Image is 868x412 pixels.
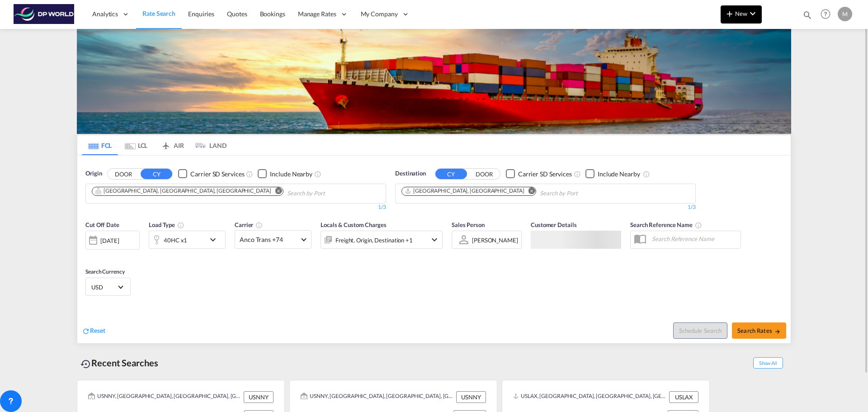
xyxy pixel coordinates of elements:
md-icon: icon-airplane [160,140,171,147]
div: Jebel Ali, AEJEA [405,187,524,195]
md-chips-wrap: Chips container. Use arrow keys to select chips. [90,184,377,201]
div: Freight Origin Destination Factory Stuffing [335,234,413,246]
md-icon: Unchecked: Search for CY (Container Yard) services for all selected carriers.Checked : Search for... [246,170,253,178]
div: Press delete to remove this chip. [95,187,273,195]
img: LCL+%26+FCL+BACKGROUND.png [77,29,791,134]
md-icon: icon-backup-restore [80,359,91,369]
div: USNNY [244,391,274,403]
div: M [838,7,852,21]
div: OriginDOOR CY Checkbox No InkUnchecked: Search for CY (Container Yard) services for all selected ... [77,156,791,343]
md-icon: icon-magnify [802,10,812,20]
md-tab-item: AIR [154,135,190,155]
div: Include Nearby [598,170,640,179]
button: DOOR [108,169,139,179]
md-icon: Unchecked: Search for CY (Container Yard) services for all selected carriers.Checked : Search for... [574,170,581,178]
span: Quotes [227,10,247,18]
div: Carrier SD Services [518,170,572,179]
md-icon: icon-refresh [82,327,90,335]
md-icon: Unchecked: Ignores neighbouring ports when fetching rates.Checked : Includes neighbouring ports w... [643,170,650,178]
div: icon-refreshReset [82,326,105,336]
md-icon: icon-arrow-right [774,328,781,335]
button: Remove [269,187,283,196]
md-chips-wrap: Chips container. Use arrow keys to select chips. [400,184,629,201]
div: USNNY [456,391,486,403]
div: [PERSON_NAME] [472,237,518,244]
div: Carrier SD Services [190,170,244,179]
button: Search Ratesicon-arrow-right [732,322,786,339]
div: 1/3 [395,204,696,211]
md-tab-item: FCL [82,135,118,155]
md-icon: icon-chevron-down [208,234,223,245]
div: USLAX [669,391,698,403]
md-checkbox: Checkbox No Ink [585,169,640,179]
span: USD [91,283,117,291]
div: Include Nearby [270,170,312,179]
md-checkbox: Checkbox No Ink [258,169,312,179]
span: Carrier [235,221,263,228]
span: Locals & Custom Charges [321,221,387,228]
div: Help [818,6,838,23]
span: Manage Rates [298,9,336,19]
button: CY [141,169,172,179]
img: c08ca190194411f088ed0f3ba295208c.png [14,4,75,24]
div: Newark, NY, USNNY [95,187,271,195]
input: Search Reference Name [647,232,741,246]
span: New [724,10,758,17]
span: Rate Search [142,9,175,17]
div: icon-magnify [802,10,812,24]
md-icon: icon-chevron-down [747,8,758,19]
span: Sales Person [452,221,485,228]
div: Press delete to remove this chip. [405,187,526,195]
div: USNNY, Newark, NY, United States, North America, Americas [301,391,454,403]
md-select: Sales Person: Michelle Blackmore [471,233,519,246]
div: [DATE] [85,231,140,250]
input: Chips input. [287,186,373,201]
button: CY [435,169,467,179]
md-pagination-wrapper: Use the left and right arrow keys to navigate between tabs [82,135,226,155]
md-icon: Unchecked: Ignores neighbouring ports when fetching rates.Checked : Includes neighbouring ports w... [314,170,321,178]
md-tab-item: LCL [118,135,154,155]
span: Customer Details [531,221,576,228]
div: Recent Searches [77,353,162,373]
md-datepicker: Select [85,249,92,261]
md-tab-item: LAND [190,135,226,155]
span: Destination [395,169,426,178]
md-icon: icon-information-outline [177,222,184,229]
md-icon: Your search will be saved by the below given name [695,222,702,229]
div: 40HC x1 [164,234,187,246]
span: Reset [90,327,105,334]
span: Cut Off Date [85,221,119,228]
md-checkbox: Checkbox No Ink [178,169,244,179]
span: Search Reference Name [630,221,702,228]
span: My Company [361,9,398,19]
span: Load Type [149,221,184,228]
md-select: Select Currency: $ USDUnited States Dollar [90,280,126,294]
md-icon: The selected Trucker/Carrierwill be displayed in the rate results If the rates are from another f... [255,222,263,229]
div: Freight Origin Destination Factory Stuffingicon-chevron-down [321,231,443,249]
div: USNNY, Newark, NY, United States, North America, Americas [88,391,241,403]
span: Help [818,6,833,22]
button: Note: By default Schedule search will only considerorigin ports, destination ports and cut off da... [673,322,727,339]
button: DOOR [468,169,500,179]
md-checkbox: Checkbox No Ink [506,169,572,179]
span: Bookings [260,10,285,18]
span: Enquiries [188,10,214,18]
div: 40HC x1icon-chevron-down [149,231,226,249]
button: Remove [522,187,536,196]
div: 1/3 [85,204,386,211]
div: [DATE] [100,237,119,245]
md-icon: icon-plus 400-fg [724,8,735,19]
md-icon: icon-chevron-down [429,234,440,245]
span: Search Rates [737,327,781,334]
span: Anco Trans +74 [240,235,298,244]
span: Show All [753,357,783,369]
span: Search Currency [85,268,125,275]
input: Chips input. [540,186,626,201]
button: icon-plus 400-fgNewicon-chevron-down [721,5,762,24]
div: USLAX, Los Angeles, CA, United States, North America, Americas [513,391,667,403]
span: Origin [85,169,102,178]
span: Analytics [92,9,118,19]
